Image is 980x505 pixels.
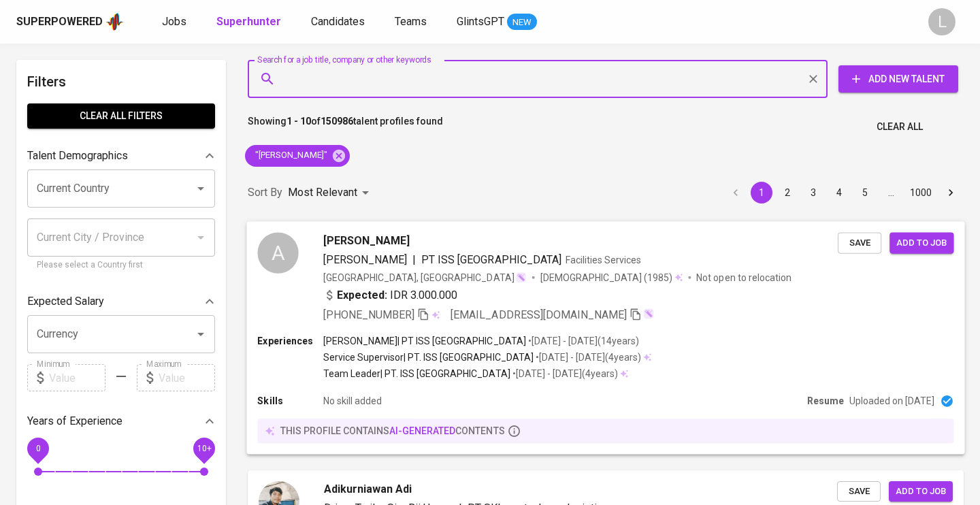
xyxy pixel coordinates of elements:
button: Add to job [889,481,953,502]
button: Go to page 2 [777,182,798,203]
button: Clear [804,69,823,88]
div: Years of Experience [27,408,215,435]
p: Years of Experience [27,413,122,429]
button: Open [191,179,210,198]
button: Add New Talent [838,65,958,93]
span: Add to job [896,484,946,500]
div: Expected Salary [27,288,215,315]
span: Save [844,484,874,500]
p: Not open to relocation [696,270,791,284]
nav: pagination navigation [723,182,964,203]
button: Go to next page [940,182,962,203]
span: | [412,251,416,267]
img: app logo [105,12,124,32]
p: Uploaded on [DATE] [849,394,934,408]
div: IDR 3.000.000 [323,287,458,303]
span: 0 [35,444,40,453]
span: Adikurniawan Adi [324,481,412,498]
div: Most Relevant [288,180,374,206]
b: 150986 [321,116,353,127]
img: magic_wand.svg [516,272,527,282]
button: Go to page 5 [854,182,876,203]
p: Resume [807,394,844,408]
h6: Filters [27,71,215,93]
p: • [DATE] - [DATE] ( 4 years ) [534,351,641,364]
span: Clear All filters [38,108,204,125]
span: [EMAIL_ADDRESS][DOMAIN_NAME] [451,308,627,321]
button: Go to page 1000 [906,182,936,203]
p: Talent Demographics [27,148,128,164]
span: GlintsGPT [457,15,504,28]
button: Open [191,325,210,344]
button: Save [838,232,881,253]
p: • [DATE] - [DATE] ( 4 years ) [510,367,618,380]
span: AI-generated [389,425,455,436]
div: … [880,186,902,199]
a: Teams [395,14,429,31]
p: this profile contains contents [280,424,505,438]
span: Clear All [877,118,923,135]
b: Expected: [337,287,387,303]
span: 10+ [197,444,211,453]
span: PT ISS [GEOGRAPHIC_DATA] [421,253,561,265]
p: Please select a Country first [37,259,206,272]
p: Sort By [248,184,282,201]
div: "[PERSON_NAME]" [245,145,350,167]
p: Experiences [257,333,323,347]
p: • [DATE] - [DATE] ( 14 years ) [526,333,639,347]
p: [PERSON_NAME] | PT ISS [GEOGRAPHIC_DATA] [323,333,526,347]
div: (1985) [540,270,683,284]
a: Superpoweredapp logo [16,12,124,32]
button: Clear All [871,114,928,140]
p: No skill added [323,394,382,408]
button: Go to page 4 [828,182,850,203]
p: Skills [257,394,323,408]
b: Superhunter [216,15,281,28]
div: A [257,232,298,273]
a: Superhunter [216,14,284,31]
button: page 1 [751,182,772,203]
p: Most Relevant [288,184,357,201]
p: Showing of talent profiles found [248,114,443,140]
button: Save [837,481,881,502]
button: Add to job [889,232,953,253]
b: 1 - 10 [287,116,311,127]
div: [GEOGRAPHIC_DATA], [GEOGRAPHIC_DATA] [323,270,527,284]
span: [PERSON_NAME] [323,253,407,265]
a: Jobs [162,14,189,31]
span: "[PERSON_NAME]" [245,149,336,162]
a: Candidates [311,14,367,31]
div: L [928,8,955,35]
button: Clear All filters [27,103,215,129]
span: Add New Talent [849,71,947,88]
p: Expected Salary [27,293,104,310]
button: Go to page 3 [802,182,824,203]
span: Save [845,235,875,250]
span: [DEMOGRAPHIC_DATA] [540,270,644,284]
p: Team Leader | PT. ISS [GEOGRAPHIC_DATA] [323,367,510,380]
img: magic_wand.svg [643,308,654,319]
div: Talent Demographics [27,142,215,169]
span: Jobs [162,15,186,28]
span: Facilities Services [566,254,641,265]
div: Superpowered [16,14,103,30]
a: A[PERSON_NAME][PERSON_NAME]|PT ISS [GEOGRAPHIC_DATA]Facilities Services[GEOGRAPHIC_DATA], [GEOGRA... [248,222,964,454]
p: Service Supervisor | PT. ISS [GEOGRAPHIC_DATA] [323,351,534,364]
span: Candidates [311,15,365,28]
span: NEW [507,16,537,29]
input: Value [159,364,215,391]
span: [PERSON_NAME] [323,232,410,248]
input: Value [49,364,105,391]
a: GlintsGPT NEW [457,14,537,31]
span: Teams [395,15,427,28]
span: [PHONE_NUMBER] [323,308,414,321]
span: Add to job [896,235,947,250]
